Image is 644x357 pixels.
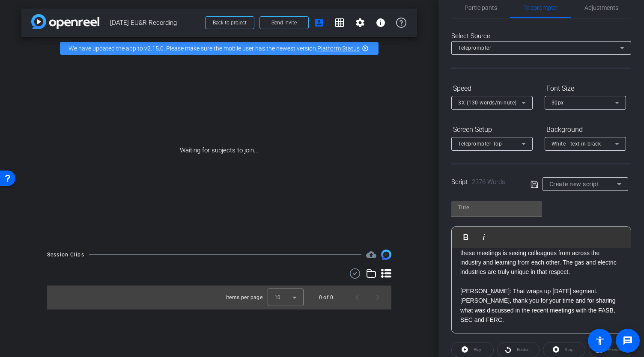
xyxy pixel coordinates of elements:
span: 30px [552,100,564,106]
div: Session Clips [47,250,84,259]
div: We have updated the app to v2.15.0. Please make sure the mobile user has the newest version. [60,42,379,55]
mat-icon: message [623,336,633,346]
span: Send invite [271,19,297,26]
mat-icon: cloud_upload [366,250,376,260]
span: Adjustments [584,5,618,11]
img: app-logo [31,14,99,29]
div: Items per page: [226,293,264,302]
div: Waiting for subjects to join... [21,60,417,241]
p: [PERSON_NAME]: That wraps up [DATE] segment. [PERSON_NAME], thank you for your time and for shari... [460,286,622,325]
span: Destinations for your clips [366,250,376,260]
mat-icon: account_box [314,18,324,28]
button: Italic (Ctrl+I) [476,229,492,246]
mat-icon: grid_on [334,18,345,28]
span: Teleprompter Top [458,141,502,147]
button: Next page [367,287,388,308]
div: Speed [451,81,533,96]
button: Back to project [205,16,254,29]
div: Script [451,177,519,187]
button: Send invite [259,16,309,29]
input: Title [458,202,535,213]
span: 3X (130 words/minute) [458,100,517,106]
div: Screen Setup [451,122,533,137]
button: Previous page [347,287,367,308]
mat-icon: accessibility [595,336,605,346]
span: Back to project [213,20,247,26]
span: Create new script [549,181,599,187]
span: White - text in black [552,141,601,147]
div: Select Source [451,31,631,41]
span: [DATE] EU&R Recording [110,14,200,31]
mat-icon: info [376,18,386,28]
img: Session clips [381,250,391,260]
mat-icon: settings [355,18,365,28]
div: Font Size [545,81,626,96]
div: 0 of 0 [319,293,333,302]
span: 2376 Words [472,178,505,186]
mat-icon: highlight_off [362,45,369,52]
span: Participants [465,5,497,11]
span: Teleprompter [523,5,558,11]
a: Platform Status [317,45,360,52]
span: Teleprompter [458,45,491,51]
div: Background [545,122,626,137]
